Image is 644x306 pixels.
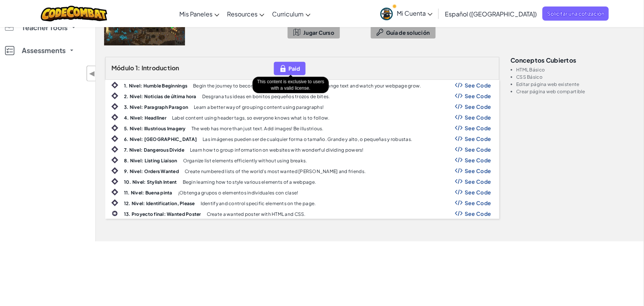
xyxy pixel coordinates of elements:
[272,10,304,18] span: Curriculum
[124,104,188,110] b: 3. Nivel: Paragraph Paragon
[124,179,177,185] b: 10. Nivel: Stylish Intent
[41,6,108,21] img: CodeCombat logo
[124,115,166,121] b: 4. Nivel: Headliner
[179,10,213,18] span: Mis Paneles
[455,147,463,152] img: Show Code Logo
[124,83,187,89] b: 1. Nivel: Humble Beginnings
[194,105,324,110] p: Learn a better way of grouping content using paragraphs!
[465,125,491,131] span: See Code
[455,136,463,141] img: Show Code Logo
[455,200,463,206] img: Show Code Logo
[111,103,118,110] img: IconIntro.svg
[465,82,491,88] span: See Code
[89,68,95,79] span: ◀
[465,178,491,185] span: See Code
[207,212,306,217] p: Create a wanted poster with HTML and CSS.
[377,2,436,26] a: Mi Cuenta
[124,136,197,142] b: 6. Nivel: [GEOGRAPHIC_DATA]
[223,3,268,24] a: Resources
[517,67,634,72] li: HTML Básico
[465,168,491,174] span: See Code
[193,83,421,88] p: Begin the journey to becoming an expert web developer! Change text and watch your webpage grow.
[268,3,314,24] a: Curriculum
[178,190,298,195] p: ¡Obtenga grupos o elementos individuales con clase!
[111,92,118,99] img: IconIntro.svg
[111,125,118,131] img: IconIntro.svg
[124,147,184,153] b: 7. Nivel: Dangerous Divide
[22,47,66,54] span: Assessments
[111,178,118,185] img: IconIntro.svg
[465,114,491,120] span: See Code
[201,201,316,206] p: Identify and control specific elements on the page.
[22,24,68,31] span: Teacher Tools
[465,200,491,206] span: See Code
[465,157,491,163] span: See Code
[455,93,463,99] img: Show Code Logo
[445,10,537,18] span: Español ([GEOGRAPHIC_DATA])
[303,29,334,36] span: Jugar Curso
[111,189,118,196] img: IconIntro.svg
[465,189,491,195] span: See Code
[111,157,118,164] img: IconIntro.svg
[253,77,329,93] div: This content is exclusive to users with a valid license.
[192,126,324,131] p: The web has more than just text. Add images! Be illustrious.
[455,157,463,163] img: Show Code Logo
[455,83,463,88] img: Show Code Logo
[202,94,330,99] p: Desgrana tus ideas en bonitos pequeños trozos de bites.
[183,180,316,185] p: Begin learning how to style various elements of a webpage.
[124,168,179,174] b: 9. Nivel: Orders Wanted
[124,211,201,217] b: 13. Proyecto final: Wanted Poster
[135,64,140,72] span: 1:
[172,115,330,120] p: Label content using header tags, so everyone knows what is to follow.
[455,179,463,184] img: Show Code Logo
[397,9,433,17] span: Mi Cuenta
[280,64,287,73] img: IconPaidLevel.svg
[288,65,300,71] span: Paid
[455,104,463,109] img: Show Code Logo
[111,146,118,153] img: IconIntro.svg
[227,10,258,18] span: Resources
[190,147,364,152] p: Learn how to group information on websites with wonderful dividing powers!
[511,57,634,63] h3: Conceptos cubiertos
[203,137,412,142] p: Las imágenes pueden ser de cualquier forma o tamaño. Grande y alto, o pequeñas y robustas.
[111,135,118,142] img: IconIntro.svg
[465,210,491,217] span: See Code
[183,158,307,163] p: Organize list elements efficiently without using breaks.
[455,168,463,173] img: Show Code Logo
[288,26,340,39] button: Jugar Curso
[175,3,223,24] a: Mis Paneles
[124,190,172,196] b: 11. Nivel: Buena pinta
[124,158,177,164] b: 8. Nivel: Listing Liaison
[386,29,430,36] span: Guía de solución
[465,146,491,152] span: See Code
[517,82,634,87] li: Editar página web existente
[185,169,365,174] p: Create numbered lists of the world's most wanted [PERSON_NAME] and friends.
[441,3,541,24] a: Español ([GEOGRAPHIC_DATA])
[455,115,463,120] img: Show Code Logo
[111,82,118,89] img: IconIntro.svg
[455,211,463,216] img: Show Code Logo
[111,199,118,206] img: IconIntro.svg
[142,64,179,72] span: Introduction
[124,201,195,206] b: 12. Nivel: Identification, Please
[124,126,186,131] b: 5. Nivel: Illustrious Imagery
[465,136,491,142] span: See Code
[455,125,463,131] img: Show Code Logo
[111,167,118,174] img: IconIntro.svg
[517,89,634,94] li: Crear página web compartible
[124,94,196,99] b: 2. Nivel: Noticias de última hora
[371,26,435,39] button: Guía de solución
[112,210,118,217] img: IconCapstoneLevel.svg
[455,189,463,195] img: Show Code Logo
[517,74,634,79] li: CSS Básico
[465,104,491,110] span: See Code
[543,6,609,21] a: Solicitar una cotización
[111,114,118,121] img: IconIntro.svg
[111,64,134,72] span: Módulo
[380,8,393,20] img: avatar
[465,93,491,99] span: See Code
